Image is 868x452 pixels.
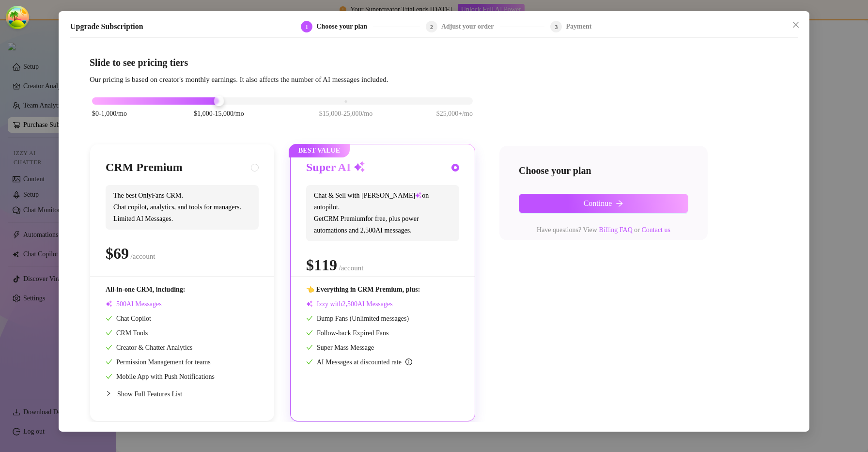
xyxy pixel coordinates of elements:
[616,200,623,207] span: arrow-right
[405,358,412,365] span: info-circle
[519,194,688,213] button: Continuearrow-right
[106,160,183,175] h3: CRM Premium
[306,329,313,336] span: check
[436,109,473,119] span: $25,000+/mo
[106,329,112,336] span: check
[306,315,313,322] span: check
[106,390,111,396] span: collapsed
[316,21,373,32] div: Choose your plan
[106,329,148,337] span: CRM Tools
[106,373,112,380] span: check
[306,286,420,293] span: 👈 Everything in CRM Premium, plus:
[599,226,632,234] a: Billing FAQ
[92,109,127,119] span: $0-1,000/mo
[306,185,459,241] span: Chat & Sell with [PERSON_NAME] on autopilot. Get CRM Premium for free, plus power automations and...
[106,382,259,405] div: Show Full Features List
[788,21,804,29] span: Close
[8,8,27,27] button: Open Tanstack query devtools
[106,358,112,365] span: check
[106,344,112,351] span: check
[319,109,372,119] span: $15,000-25,000/mo
[70,21,143,32] h5: Upgrade Subscription
[106,245,129,262] span: $
[90,56,778,69] h4: Slide to see pricing tiers
[441,21,500,32] div: Adjust your order
[566,21,591,32] div: Payment
[430,24,433,31] span: 2
[306,300,393,308] span: Izzy with AI Messages
[306,344,313,351] span: check
[117,390,182,398] span: Show Full Features List
[537,226,670,234] span: Have questions? View or
[194,109,244,119] span: $1,000-15,000/mo
[106,373,215,380] span: Mobile App with Push Notifications
[106,185,259,230] span: The best OnlyFans CRM. Chat copilot, analytics, and tools for managers. Limited AI Messages.
[306,344,374,351] span: Super Mass Message
[106,358,211,366] span: Permission Management for teams
[519,164,688,177] h4: Choose your plan
[90,76,388,83] span: Our pricing is based on creator's monthly earnings. It also affects the number of AI messages inc...
[788,17,804,32] button: Close
[306,256,337,274] span: $
[106,300,162,308] span: AI Messages
[305,24,308,31] span: 1
[317,358,412,366] span: AI Messages at discounted rate
[106,286,186,293] span: All-in-one CRM, including:
[306,358,313,365] span: check
[306,329,389,337] span: Follow-back Expired Fans
[106,315,151,322] span: Chat Copilot
[106,315,112,322] span: check
[131,252,155,260] span: /account
[289,144,350,157] span: BEST VALUE
[106,344,192,351] span: Creator & Chatter Analytics
[306,160,365,175] h3: Super AI
[792,21,800,29] span: close
[306,315,409,322] span: Bump Fans (Unlimited messages)
[555,24,558,31] span: 3
[641,226,670,234] a: Contact us
[339,264,364,272] span: /account
[584,199,612,208] span: Continue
